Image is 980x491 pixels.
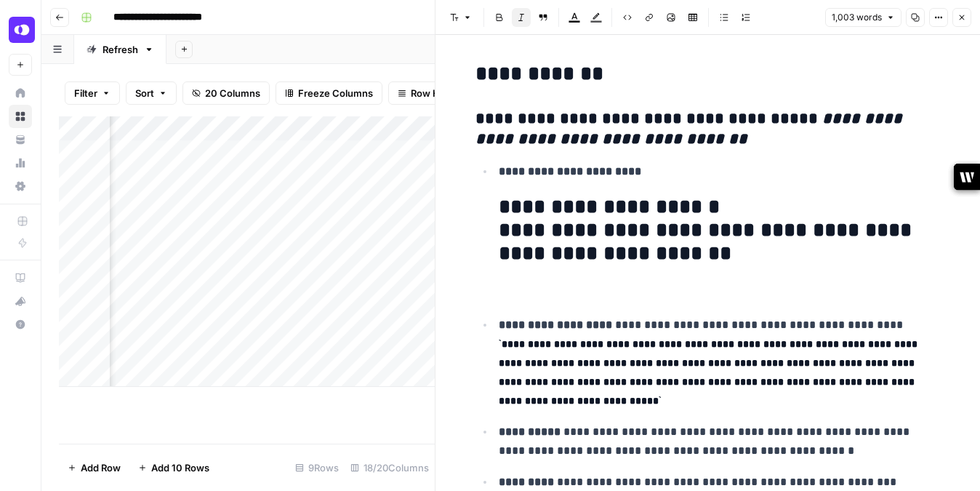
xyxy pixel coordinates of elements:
[182,81,270,105] button: 20 Columns
[825,8,901,27] button: 1,003 words
[59,456,129,479] button: Add Row
[9,105,32,128] a: Browse
[9,12,32,48] button: Workspace: OpenPhone
[103,42,138,57] div: Refresh
[9,81,32,105] a: Home
[9,151,32,175] a: Usage
[65,81,120,105] button: Filter
[205,86,260,100] span: 20 Columns
[9,128,32,151] a: Your Data
[9,17,35,43] img: OpenPhone Logo
[129,456,218,479] button: Add 10 Rows
[276,81,382,105] button: Freeze Columns
[832,11,882,24] span: 1,003 words
[9,313,32,336] button: Help + Support
[74,86,97,100] span: Filter
[9,290,32,313] button: What's new?
[151,460,209,475] span: Add 10 Rows
[345,456,435,479] div: 18/20 Columns
[9,290,31,312] div: What's new?
[411,86,463,100] span: Row Height
[289,456,345,479] div: 9 Rows
[298,86,373,100] span: Freeze Columns
[81,460,121,475] span: Add Row
[135,86,154,100] span: Sort
[74,35,166,64] a: Refresh
[9,175,32,198] a: Settings
[388,81,473,105] button: Row Height
[126,81,177,105] button: Sort
[9,266,32,290] a: AirOps Academy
